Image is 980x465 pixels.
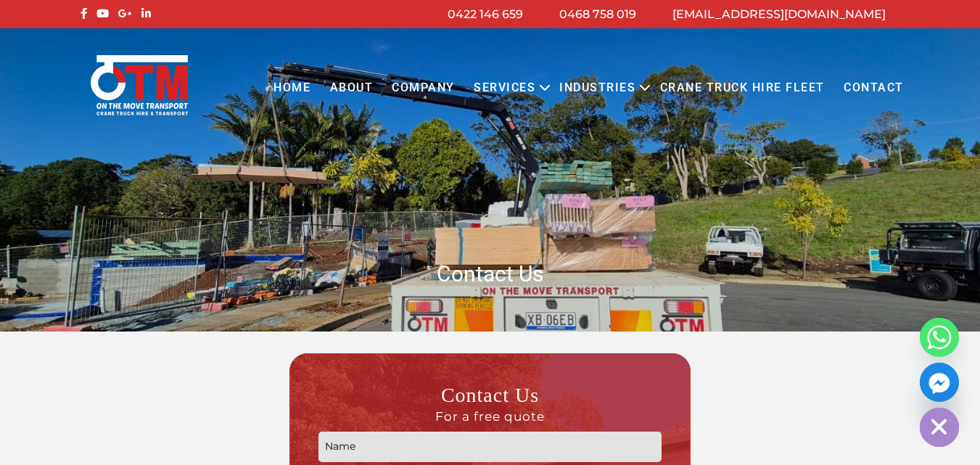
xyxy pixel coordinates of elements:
[448,7,523,21] a: 0422 146 659
[318,408,662,424] span: For a free quote
[382,68,464,108] a: COMPANY
[318,432,662,463] input: Name
[920,318,959,357] a: Whatsapp
[559,7,636,21] a: 0468 758 019
[264,68,320,108] a: Home
[650,68,833,108] a: Crane Truck Hire Fleet
[320,68,382,108] a: About
[88,54,191,117] img: Otmtransport
[672,7,886,21] a: [EMAIL_ADDRESS][DOMAIN_NAME]
[464,68,545,108] a: Services
[550,68,645,108] a: Industries
[77,260,904,288] h1: Contact Us
[920,363,959,402] a: Facebook_Messenger
[834,68,913,108] a: Contact
[318,382,662,424] h3: Contact Us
